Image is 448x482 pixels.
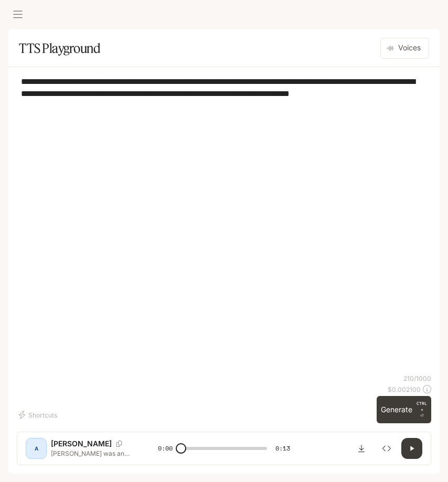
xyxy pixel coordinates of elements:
[388,385,421,394] p: $ 0.002100
[17,406,61,423] button: Shortcuts
[19,38,100,59] h1: TTS Playground
[112,441,126,447] button: Copy Voice ID
[28,440,45,457] div: A
[377,396,431,423] button: GenerateCTRL +⏎
[8,5,27,24] button: open drawer
[158,443,173,454] span: 0:00
[51,449,133,458] p: [PERSON_NAME] was an [DEMOGRAPHIC_DATA] musician and composer. He lived from [DATE] to [DATE]. He...
[403,374,431,383] p: 210 / 1000
[380,38,429,59] button: Voices
[275,443,290,454] span: 0:13
[417,400,427,413] p: CTRL +
[51,438,112,449] p: [PERSON_NAME]
[417,400,427,419] p: ⏎
[351,438,372,459] button: Download audio
[376,438,397,459] button: Inspect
